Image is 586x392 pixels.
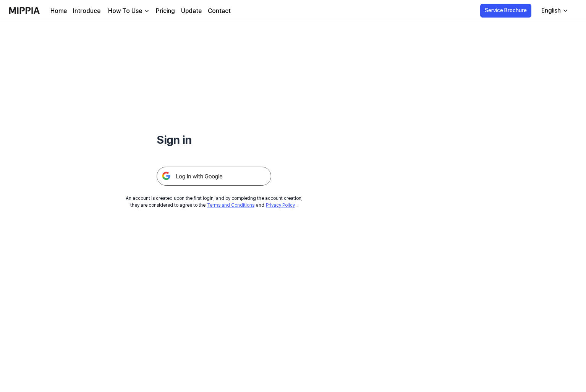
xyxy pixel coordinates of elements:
[126,195,303,209] div: An account is created upon the first login, and by completing the account creation, they are cons...
[480,4,531,18] button: Service Brochure
[156,6,175,16] a: Pricing
[157,131,271,148] h1: Sign in
[144,8,150,14] img: down
[157,167,271,186] img: 구글 로그인 버튼
[266,202,295,208] a: Privacy Policy
[107,6,150,16] button: How To Use
[50,6,67,16] a: Home
[181,6,202,16] a: Update
[208,6,231,16] a: Contact
[207,202,254,208] a: Terms and Conditions
[73,6,100,16] a: Introduce
[540,6,562,15] div: English
[535,3,573,18] button: English
[107,6,144,16] div: How To Use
